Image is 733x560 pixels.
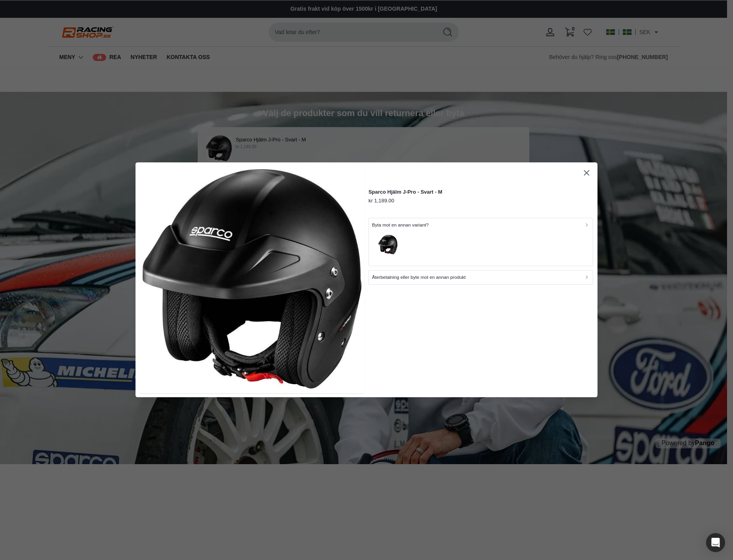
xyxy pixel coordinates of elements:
[372,274,466,282] p: Återbetalning eller byte mot en annan produkt
[368,188,442,196] p: Sparco Hjälm J-Pro - Svart - M
[142,169,362,389] img: Sparco_Hjalm_J-Pro_-_Svart_-_Racing_shop-3271716.jpg
[378,235,398,255] img: Sparco Hjälm J-Pro - Svart - Racing shop
[706,533,725,552] div: Open Intercom Messenger
[368,270,593,285] button: Återbetalning eller byte mot en annan produkt
[368,218,593,266] button: Byta mot en annan variant?Sparco Hjälm J-Pro - Svart - Racing shop
[368,196,442,205] p: kr 1,189.00
[372,221,429,229] p: Byta mot en annan variant?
